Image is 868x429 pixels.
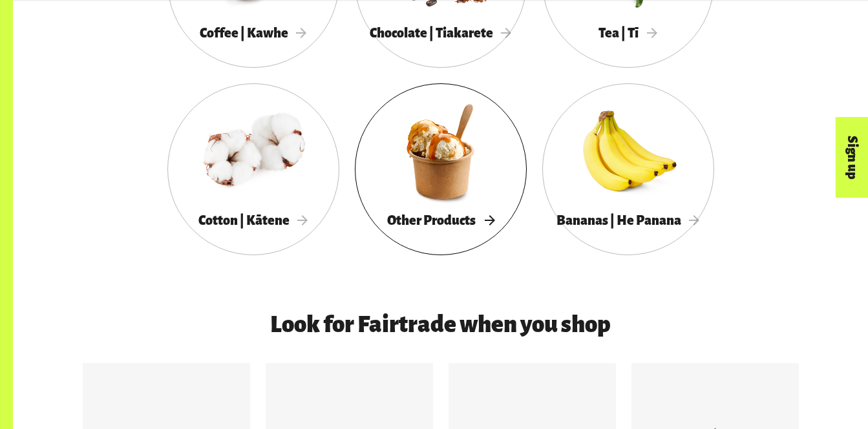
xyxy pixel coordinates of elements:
h3: Look for Fairtrade when you shop [142,312,740,337]
span: Other Products [387,213,494,227]
a: Bananas | He Panana [542,83,714,255]
span: Cotton | Kātene [198,213,308,227]
span: Coffee | Kawhe [200,26,307,40]
a: Cotton | Kātene [167,83,339,255]
span: Bananas | He Panana [556,213,700,227]
span: Chocolate | Tiakarete [370,26,512,40]
a: Other Products [355,83,527,255]
span: Tea | Tī [598,26,657,40]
